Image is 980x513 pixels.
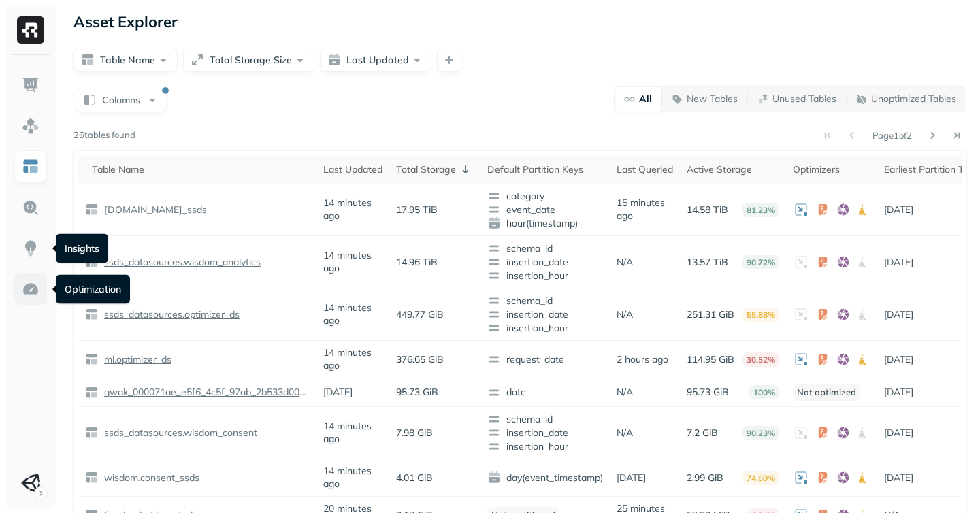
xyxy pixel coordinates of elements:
[487,203,603,216] span: event_date
[884,203,913,216] p: [DATE]
[99,256,261,269] a: ssds_datasources.wisdom_analytics
[323,197,382,222] p: 14 minutes ago
[487,321,603,335] span: insertion_hour
[396,386,438,399] p: 95.73 GiB
[73,48,178,72] button: Table Name
[323,249,382,275] p: 14 minutes ago
[884,427,913,440] p: [DATE]
[884,256,913,269] p: [DATE]
[17,16,44,44] img: Ryft
[617,427,633,440] p: N/A
[884,386,913,399] p: [DATE]
[323,346,382,372] p: 14 minutes ago
[487,440,603,453] span: insertion_hour
[687,163,779,176] div: Active Storage
[85,386,99,399] img: table
[85,426,99,440] img: table
[617,353,668,366] p: 2 hours ago
[772,93,836,105] p: Unused Tables
[101,471,199,484] p: wisdom.consent_ssds
[73,12,178,31] p: Asset Explorer
[22,158,39,176] img: Asset Explorer
[22,199,39,216] img: Query Explorer
[73,129,135,142] p: 26 tables found
[396,256,438,269] p: 14.96 TiB
[22,76,39,94] img: Dashboard
[487,471,603,484] span: day(event_timestamp)
[687,93,738,105] p: New Tables
[871,93,956,105] p: Unoptimized Tables
[101,386,310,399] p: qwak_000071ae_e5f6_4c5f_97ab_2b533d00d294_analytics_data.single_inference
[742,255,779,269] p: 90.72%
[487,242,603,255] span: schema_id
[687,308,734,321] p: 251.31 GiB
[99,386,310,399] a: qwak_000071ae_e5f6_4c5f_97ab_2b533d00d294_analytics_data.single_inference
[687,427,718,440] p: 7.2 GiB
[56,275,130,304] div: Optimization
[99,308,240,321] a: ssds_datasources.optimizer_ds
[99,353,171,366] a: ml.optimizer_ds
[101,353,171,366] p: ml.optimizer_ds
[396,203,438,216] p: 17.95 TiB
[884,163,980,176] p: Earliest Partition Time
[396,161,474,178] div: Total Storage
[617,197,673,222] p: 15 minutes ago
[323,465,382,491] p: 14 minutes ago
[884,353,913,366] p: [DATE]
[101,256,261,269] p: ssds_datasources.wisdom_analytics
[396,308,444,321] p: 449.77 GiB
[396,471,433,484] p: 4.01 GiB
[617,256,633,269] p: N/A
[323,420,382,446] p: 14 minutes ago
[742,203,779,217] p: 81.23%
[639,93,652,105] p: All
[687,353,734,366] p: 114.95 GiB
[742,471,779,485] p: 74.60%
[99,427,257,440] a: ssds_datasources.wisdom_consent
[742,352,779,367] p: 30.52%
[687,203,728,216] p: 14.58 TiB
[687,471,723,484] p: 2.99 GiB
[749,385,779,399] p: 100%
[487,255,603,269] span: insertion_date
[101,308,240,321] p: ssds_datasources.optimizer_ds
[323,163,382,176] div: Last Updated
[21,474,40,493] img: Unity
[617,308,633,321] p: N/A
[101,427,257,440] p: ssds_datasources.wisdom_consent
[487,189,603,203] span: category
[742,426,779,440] p: 90.23%
[85,203,99,216] img: table
[99,471,199,484] a: wisdom.consent_ssds
[687,386,729,399] p: 95.73 GiB
[101,203,207,216] p: [DOMAIN_NAME]_ssds
[99,203,207,216] a: [DOMAIN_NAME]_ssds
[323,386,353,399] p: [DATE]
[396,353,444,366] p: 376.65 GiB
[396,427,433,440] p: 7.98 GiB
[487,386,603,399] span: date
[487,269,603,282] span: insertion_hour
[92,163,310,176] div: Table Name
[85,471,99,484] img: table
[742,308,779,322] p: 55.88%
[487,294,603,308] span: schema_id
[85,308,99,321] img: table
[487,308,603,321] span: insertion_date
[22,239,39,257] img: Insights
[687,256,728,269] p: 13.57 TiB
[76,88,167,112] button: Columns
[487,216,603,230] span: hour(timestamp)
[56,234,108,263] div: Insights
[487,412,603,426] span: schema_id
[487,426,603,440] span: insertion_date
[617,163,673,176] div: Last Queried
[793,384,860,401] p: Not optimized
[487,352,603,366] span: request_date
[22,280,39,298] img: Optimization
[884,308,913,321] p: [DATE]
[487,163,603,176] div: Default Partition Keys
[323,301,382,327] p: 14 minutes ago
[872,129,912,142] p: Page 1 of 2
[183,48,314,72] button: Total Storage Size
